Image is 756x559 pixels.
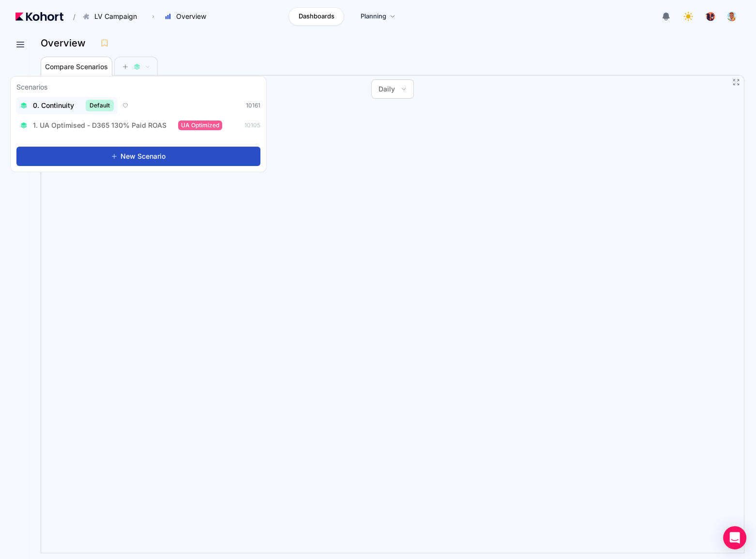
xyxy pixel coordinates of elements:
span: LV Campaign [94,12,137,21]
img: logo_TreesPlease_20230726120307121221.png [706,12,715,21]
button: 1. UA Optimised - D365 130% Paid ROASUA Optimized [16,117,226,133]
span: Overview [176,12,206,21]
span: UA Optimized [178,121,222,130]
button: LV Campaign [77,8,147,25]
button: Daily [372,80,413,98]
button: Fullscreen [732,78,740,86]
span: 10161 [246,102,260,109]
h3: Overview [41,38,91,48]
span: / [65,12,76,22]
div: Open Intercom Messenger [723,526,746,549]
span: Daily [378,84,395,94]
span: › [150,13,156,20]
span: 0. Continuity [33,101,74,110]
span: Default [86,100,114,111]
span: 1. UA Optimised - D365 130% Paid ROAS [33,121,166,130]
span: New Scenario [121,151,166,161]
button: Overview [159,8,216,25]
span: Dashboards [299,12,334,21]
img: Kohort logo [15,12,63,21]
h3: Scenarios [16,82,47,94]
span: 10105 [244,121,260,129]
a: Dashboards [288,7,344,26]
span: Planning [360,12,386,21]
span: Compare Scenarios [45,63,108,70]
button: 0. ContinuityDefault [16,97,118,114]
a: Planning [350,7,406,26]
button: New Scenario [16,147,260,166]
